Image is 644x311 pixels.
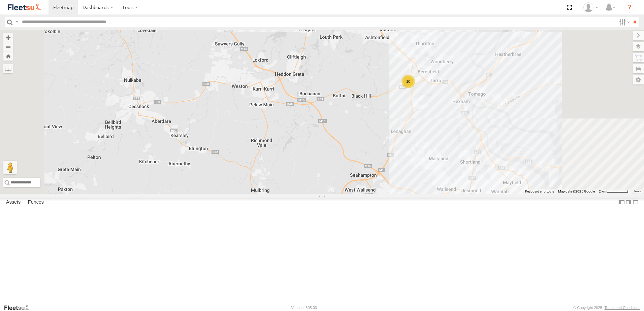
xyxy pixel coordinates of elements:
[558,189,595,193] span: Map data ©2025 Google
[616,17,631,27] label: Search Filter Options
[4,304,35,311] a: Visit our Website
[634,190,641,193] a: Terms
[599,189,606,193] span: 2 km
[3,198,24,207] label: Assets
[581,2,601,12] div: James Cullen
[7,3,42,12] img: fleetsu-logo-horizontal.svg
[3,42,13,51] button: Zoom out
[625,198,632,207] label: Dock Summary Table to the Right
[401,75,415,88] div: 10
[605,306,640,310] a: Terms and Conditions
[632,198,639,207] label: Hide Summary Table
[3,64,13,73] label: Measure
[291,306,317,310] div: Version: 305.03
[597,189,631,194] button: Map Scale: 2 km per 62 pixels
[25,198,47,207] label: Fences
[525,189,554,194] button: Keyboard shortcuts
[633,75,644,84] label: Map Settings
[14,17,20,27] label: Search Query
[618,198,625,207] label: Dock Summary Table to the Left
[3,51,13,61] button: Zoom Home
[624,2,635,13] i: ?
[3,161,17,174] button: Drag Pegman onto the map to open Street View
[573,306,640,310] div: © Copyright 2025 -
[3,33,13,42] button: Zoom in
